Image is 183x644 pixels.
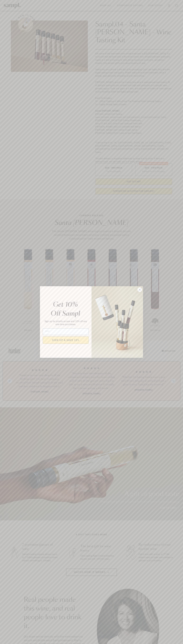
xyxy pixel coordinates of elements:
img: 96933287-25a1-481a-a6d8-4dd623390dc6.png [91,286,143,358]
input: Email [43,328,89,335]
button: SIGN UP & SAVE 10% [43,336,89,344]
em: Get 10% Off Sampl [51,302,80,317]
span: Sign up for priority access and 10% off any one-time purchases. [45,320,87,326]
button: Close dialog [137,287,142,292]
